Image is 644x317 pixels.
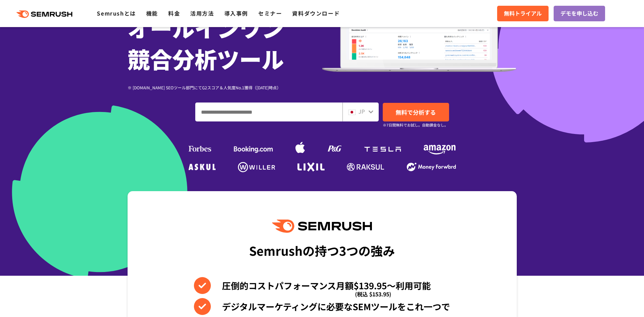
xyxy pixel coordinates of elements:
[168,9,180,17] a: 料金
[497,6,549,21] a: 無料トライアル
[128,84,322,91] div: ※ [DOMAIN_NAME] SEOツール部門にてG2スコア＆人気度No.1獲得（[DATE]時点）
[146,9,158,17] a: 機能
[396,108,436,116] span: 無料で分析する
[194,277,450,294] li: 圧倒的コストパフォーマンス月額$139.95〜利用可能
[249,238,395,263] div: Semrushの持つ3つの強み
[383,103,449,121] a: 無料で分析する
[196,103,342,121] input: ドメイン、キーワードまたはURLを入力してください
[128,12,322,74] h1: オールインワン 競合分析ツール
[560,9,598,18] span: デモを申し込む
[194,298,450,315] li: デジタルマーケティングに必要なSEMツールをこれ一つで
[554,6,605,21] a: デモを申し込む
[383,122,448,128] small: ※7日間無料でお試し。自動課金なし。
[190,9,214,17] a: 活用方法
[224,9,248,17] a: 導入事例
[292,9,340,17] a: 資料ダウンロード
[504,9,542,18] span: 無料トライアル
[272,220,372,233] img: Semrush
[358,107,365,115] span: JP
[355,286,391,302] span: (税込 $153.95)
[258,9,282,17] a: セミナー
[97,9,136,17] a: Semrushとは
